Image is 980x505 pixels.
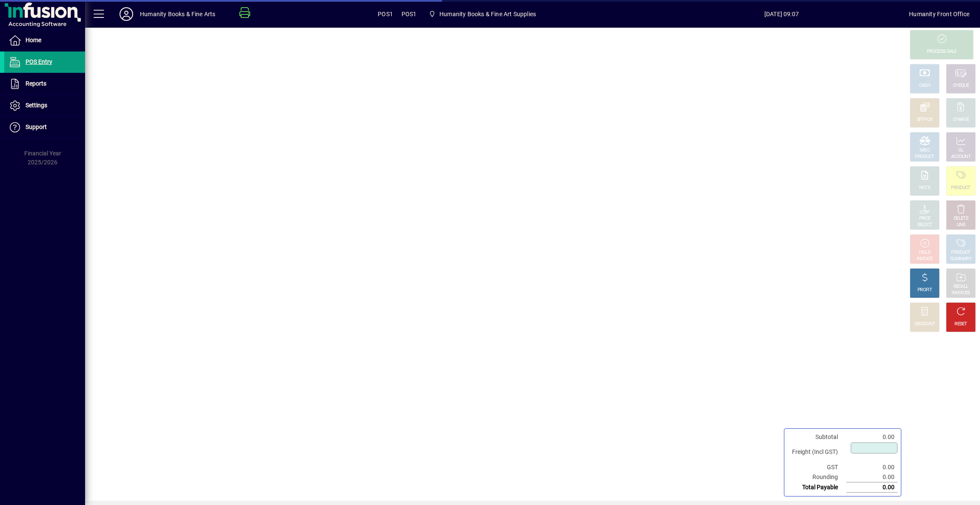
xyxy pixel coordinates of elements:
div: INVOICES [952,290,970,296]
div: CASH [919,83,930,89]
td: 0.00 [846,462,897,472]
span: Humanity Books & Fine Art Supplies [439,7,536,21]
div: EFTPOS [917,117,933,123]
span: [DATE] 09:07 [654,7,909,21]
td: Freight (Incl GST) [788,442,846,462]
div: MISC [920,147,930,154]
td: 0.00 [846,482,897,493]
div: SUMMARY [950,256,971,262]
div: Humanity Front Office [909,7,969,21]
span: Home [26,37,41,43]
div: PRICE [919,215,931,222]
td: 0.00 [846,432,897,442]
div: RECALL [954,284,969,290]
div: CHEQUE [953,83,969,89]
div: NOTE [919,185,930,191]
span: Support [26,123,47,130]
div: PRODUCT [951,185,970,191]
div: CHARGE [953,117,969,123]
span: POS1 [378,7,393,21]
span: Settings [26,102,47,109]
a: Support [4,117,85,138]
td: Total Payable [788,482,846,493]
div: SELECT [917,222,932,228]
span: POS Entry [26,58,52,65]
div: PRODUCT [951,250,970,256]
div: DISCOUNT [914,321,935,327]
button: Profile [113,6,140,22]
td: Rounding [788,472,846,482]
div: Humanity Books & Fine Arts [140,7,216,21]
span: POS1 [402,7,417,21]
td: Subtotal [788,432,846,442]
div: HOLD [919,250,930,256]
a: Home [4,30,85,51]
div: RESET [954,321,967,327]
div: INVOICE [917,256,932,262]
td: 0.00 [846,472,897,482]
a: Reports [4,73,85,95]
div: DELETE [954,215,968,222]
div: PROCESS SALE [927,49,957,55]
td: GST [788,462,846,472]
div: ACCOUNT [951,154,971,160]
div: LINE [957,222,965,228]
a: Settings [4,95,85,116]
span: Humanity Books & Fine Art Supplies [425,6,539,22]
div: PRODUCT [915,154,934,160]
div: GL [958,147,964,154]
div: PROFIT [917,287,932,293]
span: Reports [26,80,46,87]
